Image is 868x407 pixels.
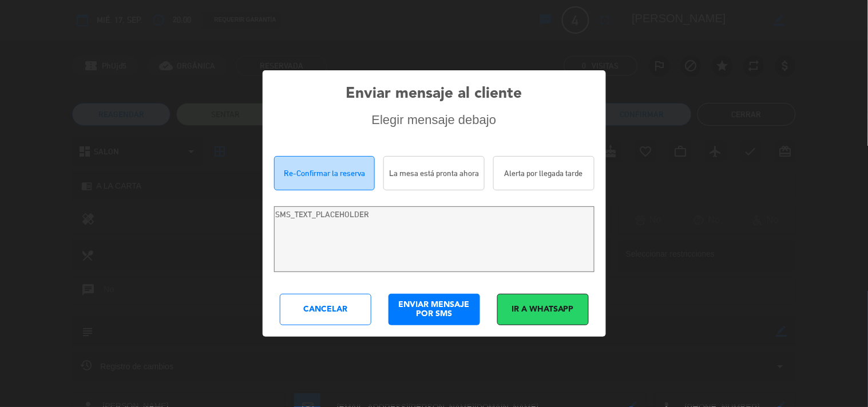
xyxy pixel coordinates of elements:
div: Elegir mensaje debajo [372,113,497,127]
div: La mesa está pronta ahora [383,156,485,190]
div: Alerta por llegada tarde [493,156,594,190]
div: Enviar mensaje al cliente [346,82,522,106]
div: Cancelar [280,294,371,325]
div: Ir a WhatsApp [497,294,589,325]
div: ENVIAR MENSAJE POR SMS [389,294,480,325]
div: Re-Confirmar la reserva [274,156,375,190]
